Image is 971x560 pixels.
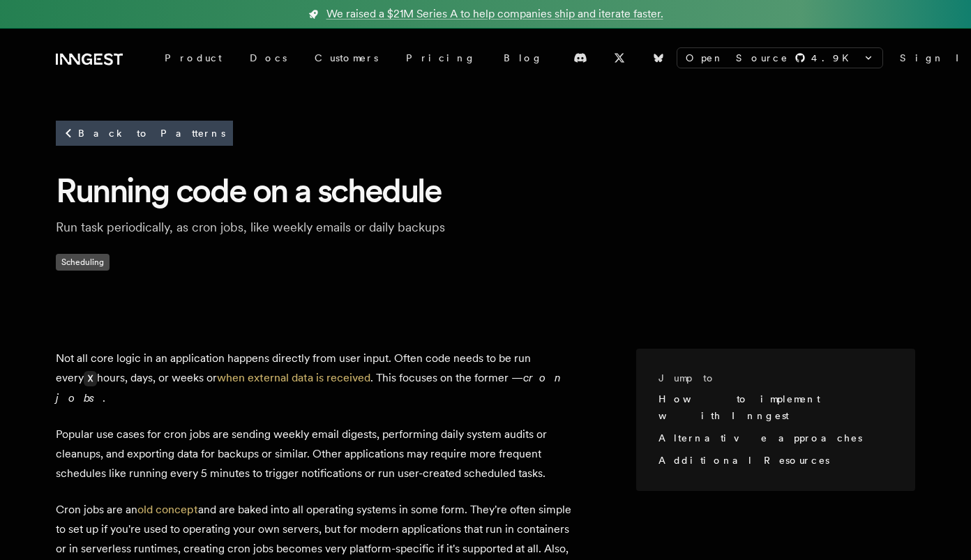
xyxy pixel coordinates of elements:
[56,218,502,237] p: Run task periodically, as cron jobs, like weekly emails or daily backups
[326,6,663,22] span: We raised a $21M Series A to help companies ship and iterate faster.
[658,371,882,385] h3: Jump to
[604,47,635,69] a: X
[658,455,829,466] a: Additional Resources
[56,425,580,483] p: Popular use cases for cron jobs are sending weekly email digests, performing daily system audits ...
[658,432,861,444] a: Alternative approaches
[151,45,236,70] div: Product
[565,47,596,69] a: Discord
[392,45,490,70] a: Pricing
[301,45,392,70] a: Customers
[137,503,198,516] a: old concept
[56,254,110,271] span: Scheduling
[686,51,789,65] span: Open Source
[56,121,233,146] a: Back to Patterns
[658,393,820,421] a: How to implement with Inngest
[490,45,557,70] a: Blog
[217,371,370,384] a: when external data is received
[236,45,301,70] a: Docs
[56,169,915,212] h1: Running code on a schedule
[56,349,580,408] p: Not all core logic in an application happens directly from user input. Often code needs to be run...
[643,47,674,69] a: Bluesky
[84,371,97,386] code: X
[811,51,857,65] span: 4.9 K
